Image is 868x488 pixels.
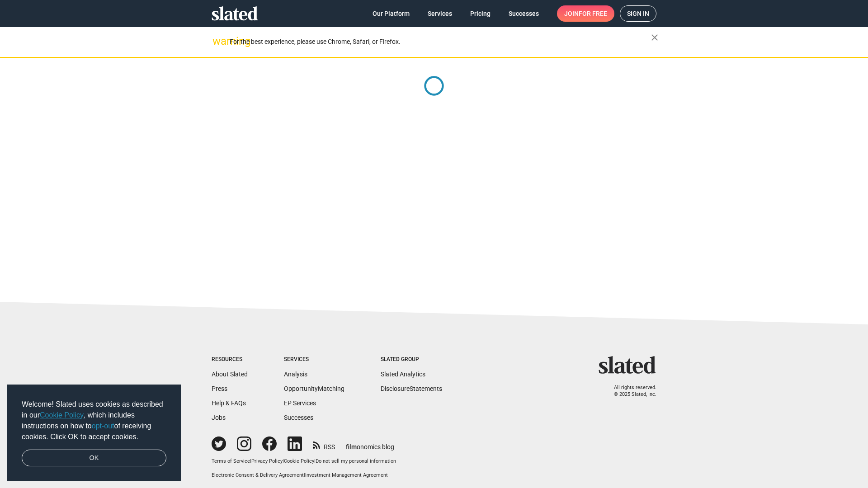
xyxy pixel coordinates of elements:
[381,371,425,378] a: Slated Analytics
[212,36,223,47] mat-icon: warning
[212,371,248,378] a: About Slated
[564,5,607,22] span: Join
[428,5,452,22] span: Services
[284,385,344,392] a: OpportunityMatching
[22,399,166,442] span: Welcome! Slated uses cookies as described in our , which includes instructions on how to of recei...
[627,6,649,21] span: Sign in
[604,385,656,398] p: All rights reserved. © 2025 Slated, Inc.
[212,385,227,392] a: Press
[509,5,539,22] span: Successes
[501,5,546,22] a: Successes
[284,356,344,363] div: Services
[346,436,394,451] a: filmonomics blog
[251,458,283,464] a: Privacy Policy
[557,5,614,22] a: Joinfor free
[620,5,656,22] a: Sign in
[92,422,114,430] a: opt-out
[212,472,304,478] a: Electronic Consent & Delivery Agreement
[212,414,226,421] a: Jobs
[346,443,357,450] span: film
[230,36,651,48] div: For the best experience, please use Chrome, Safari, or Firefox.
[314,458,316,464] span: |
[365,5,417,22] a: Our Platform
[381,385,442,392] a: DisclosureStatements
[284,371,307,378] a: Analysis
[316,458,396,465] button: Do not sell my personal information
[579,5,607,22] span: for free
[649,32,660,43] mat-icon: close
[420,5,459,22] a: Services
[381,356,442,363] div: Slated Group
[284,399,316,407] a: EP Services
[283,458,284,464] span: |
[250,458,251,464] span: |
[313,437,335,451] a: RSS
[22,450,166,467] a: dismiss cookie message
[7,385,181,481] div: cookieconsent
[212,356,248,363] div: Resources
[40,411,84,419] a: Cookie Policy
[284,458,314,464] a: Cookie Policy
[305,472,388,478] a: Investment Management Agreement
[470,5,491,22] span: Pricing
[212,399,246,407] a: Help & FAQs
[373,5,410,22] span: Our Platform
[463,5,498,22] a: Pricing
[212,458,250,464] a: Terms of Service
[284,414,313,421] a: Successes
[304,472,305,478] span: |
